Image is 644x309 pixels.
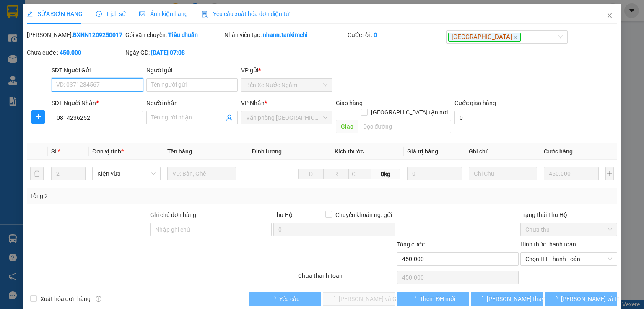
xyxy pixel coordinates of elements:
span: picture [139,11,145,17]
button: Yêu cầu [249,292,322,306]
span: [PERSON_NAME] thay đổi [487,294,554,304]
div: Chưa cước : [27,48,124,57]
div: VP gửi [241,66,332,75]
div: Tổng: 2 [30,191,249,201]
b: 450.000 [60,49,81,56]
span: [PERSON_NAME] và In [561,294,620,304]
button: [PERSON_NAME] và In [545,292,618,306]
span: clock-circle [96,11,102,17]
span: [GEOGRAPHIC_DATA] [448,33,521,42]
button: Close [598,4,621,28]
span: Xuất hóa đơn hàng [37,294,94,304]
b: [DATE] 07:08 [151,49,185,56]
button: Thêm ĐH mới [397,292,470,306]
span: Chuyển khoản ng. gửi [332,210,395,219]
span: Yêu cầu xuất hóa đơn điện tử [201,11,290,17]
span: VP Nhận [241,100,265,106]
div: Cước rồi : [348,30,444,40]
input: Ghi Chú [469,167,538,180]
span: 0kg [371,169,400,179]
span: close [606,12,613,19]
b: BXNN1209250017 [73,32,122,38]
div: SĐT Người Nhận [52,98,143,108]
div: Chưa thanh toán [297,271,396,286]
input: D [298,169,324,179]
span: [GEOGRAPHIC_DATA] tận nơi [368,108,451,117]
span: Kiện vừa [97,167,156,180]
span: loading [478,296,487,301]
span: Cước hàng [544,148,573,155]
span: Văn phòng Đà Nẵng [246,111,327,124]
b: 0 [374,32,377,38]
button: plus [605,167,614,180]
div: Gói vận chuyển: [125,30,222,40]
input: Dọc đường [358,120,451,133]
span: Giá trị hàng [407,148,438,155]
label: Hình thức thanh toán [520,241,576,248]
span: Chưa thu [525,223,612,236]
span: loading [552,296,561,301]
span: SỬA ĐƠN HÀNG [27,11,83,17]
input: Ghi chú đơn hàng [150,223,272,236]
span: Thu Hộ [273,211,293,218]
div: Nhân viên tạo: [224,30,346,40]
input: Cước giao hàng [454,111,522,124]
button: plus [31,110,45,124]
input: R [323,169,349,179]
span: Đơn vị tính [92,148,124,155]
span: user-add [226,114,233,121]
span: Giao [336,120,358,133]
span: Lịch sử [96,11,126,17]
input: 0 [407,167,462,180]
button: [PERSON_NAME] thay đổi [471,292,543,306]
div: Trạng thái Thu Hộ [520,210,617,219]
div: [PERSON_NAME]: [27,30,124,40]
span: loading [270,296,279,301]
span: Tổng cước [397,241,425,248]
span: Tên hàng [167,148,192,155]
span: Chọn HT Thanh Toán [525,253,612,265]
div: SĐT Người Gửi [52,66,143,75]
label: Cước giao hàng [454,100,496,106]
span: Yêu cầu [279,294,300,304]
span: SL [51,148,58,155]
img: icon [201,11,208,18]
button: [PERSON_NAME] và Giao hàng [323,292,395,306]
span: close [513,35,517,40]
b: nhann.tankimchi [263,32,308,38]
th: Ghi chú [465,143,541,160]
span: edit [27,11,33,17]
span: loading [410,296,420,301]
input: 0 [544,167,599,180]
span: Bến Xe Nước Ngầm [246,79,327,91]
span: Kích thước [335,148,364,155]
span: info-circle [96,296,101,302]
div: Ngày GD: [125,48,222,57]
button: delete [30,167,44,180]
label: Ghi chú đơn hàng [150,211,196,218]
input: VD: Bàn, Ghế [167,167,236,180]
div: Người gửi [146,66,238,75]
input: C [348,169,371,179]
b: Tiêu chuẩn [168,32,198,38]
span: plus [32,114,44,120]
div: Người nhận [146,98,238,108]
span: Thêm ĐH mới [420,294,455,304]
span: Giao hàng [336,100,363,106]
span: Ảnh kiện hàng [139,11,188,17]
span: Định lượng [252,148,282,155]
